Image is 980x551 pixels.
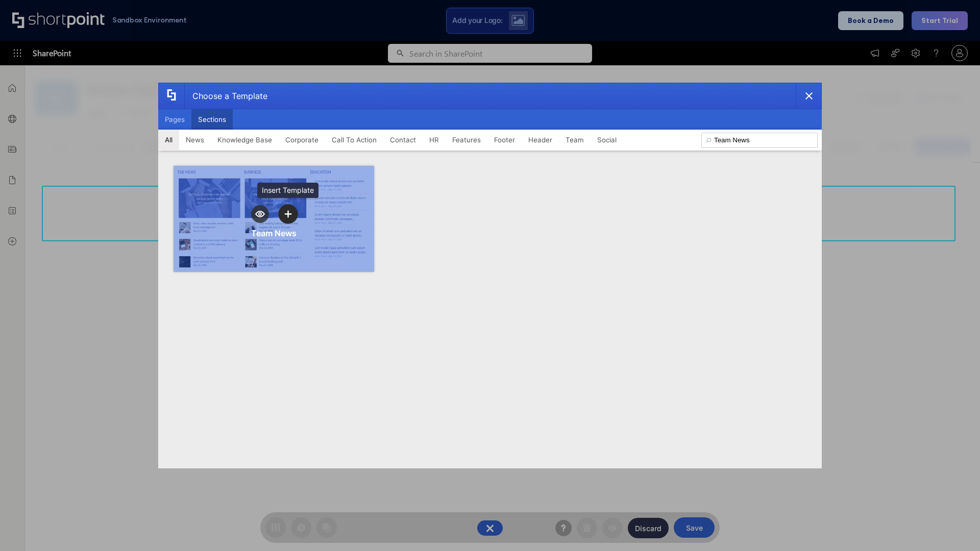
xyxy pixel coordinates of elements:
[701,133,818,148] input: Search
[383,130,423,150] button: Contact
[158,83,822,468] div: template selector
[423,130,446,150] button: HR
[251,228,297,238] div: Team News
[158,130,179,150] button: All
[796,433,980,551] iframe: Chat Widget
[325,130,383,150] button: Call To Action
[179,130,211,150] button: News
[522,130,559,150] button: Header
[487,130,522,150] button: Footer
[211,130,279,150] button: Knowledge Base
[591,130,623,150] button: Social
[191,109,233,130] button: Sections
[184,83,267,109] div: Choose a Template
[279,130,325,150] button: Corporate
[559,130,591,150] button: Team
[446,130,487,150] button: Features
[158,109,191,130] button: Pages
